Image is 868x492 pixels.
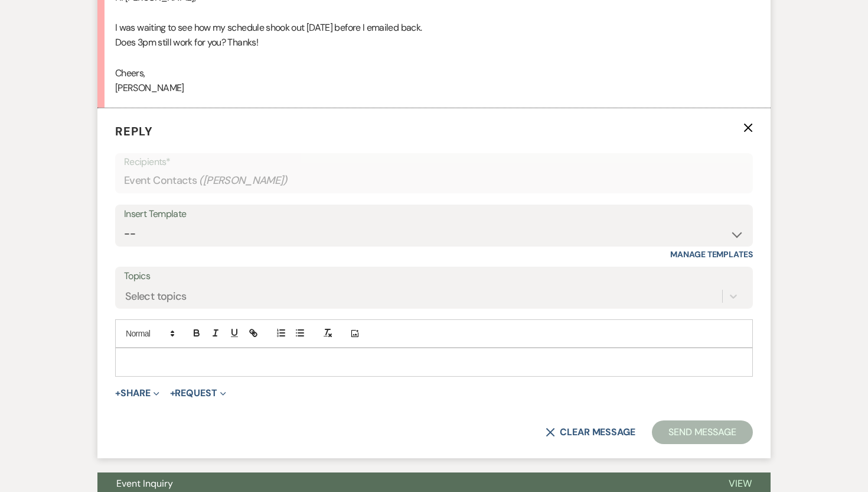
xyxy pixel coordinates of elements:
[116,477,173,490] span: Event Inquiry
[199,173,288,189] span: ( [PERSON_NAME] )
[125,289,187,305] div: Select topics
[124,169,744,192] div: Event Contacts
[124,154,744,170] p: Recipients*
[670,249,753,260] a: Manage Templates
[652,420,753,444] button: Send Message
[115,389,159,398] button: Share
[729,477,752,490] span: View
[124,268,744,285] label: Topics
[124,206,744,223] div: Insert Template
[546,428,635,437] button: Clear message
[115,389,120,398] span: +
[170,389,226,398] button: Request
[115,124,153,139] span: Reply
[170,389,175,398] span: +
